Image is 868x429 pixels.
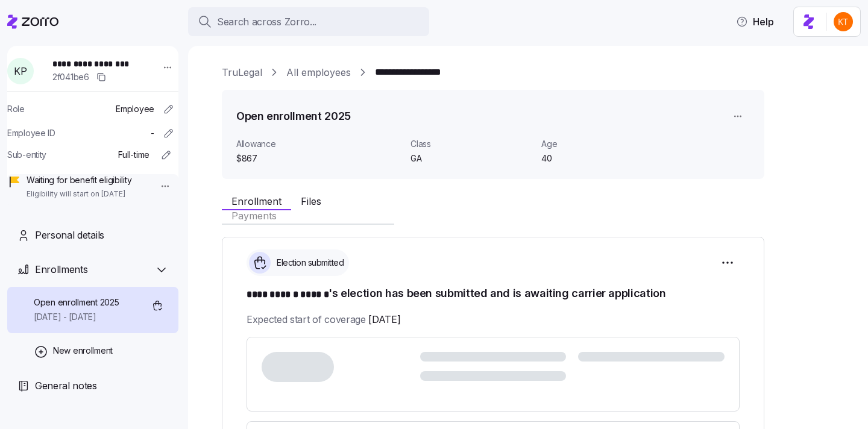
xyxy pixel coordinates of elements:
span: Enrollment [231,196,281,206]
h1: Open enrollment 2025 [236,108,351,124]
span: Files [301,196,321,206]
span: Expected start of coverage [247,312,400,327]
span: [DATE] [368,312,400,327]
span: Open enrollment 2025 [34,296,119,308]
span: Enrollments [35,262,87,277]
span: Search across Zorro... [217,14,316,30]
span: Allowance [236,138,401,150]
span: Election submitted [273,257,344,269]
span: K P [14,66,27,76]
a: TruLegal [222,65,262,80]
span: Payments [231,211,277,221]
span: 40 [541,152,662,164]
span: Full-time [118,149,149,161]
span: $867 [236,152,401,164]
span: New enrollment [53,345,113,357]
span: Waiting for benefit eligibility [27,174,131,186]
span: Role [7,103,25,115]
span: [DATE] - [DATE] [34,311,119,323]
span: Employee [116,103,154,115]
span: - [151,127,154,139]
span: Class [410,138,532,150]
button: Search across Zorro... [188,7,429,36]
span: Employee ID [7,127,55,139]
span: Help [736,14,774,29]
span: General notes [35,378,97,393]
img: aad2ddc74cf02b1998d54877cdc71599 [834,12,853,31]
button: Help [726,10,784,34]
span: GA [410,152,532,164]
span: Age [541,138,662,150]
h1: 's election has been submitted and is awaiting carrier application [247,286,740,302]
a: All employees [286,65,351,80]
span: Eligibility will start on [DATE] [27,189,131,199]
span: Personal details [35,228,104,243]
span: 2f041be6 [52,71,89,83]
span: Sub-entity [7,149,46,161]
